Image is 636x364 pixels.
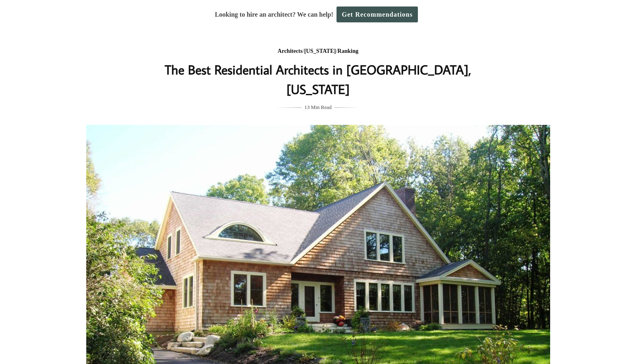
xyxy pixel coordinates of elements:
[278,48,302,54] a: Architects
[304,48,336,54] a: [US_STATE]
[337,7,418,22] a: Get Recommendations
[156,46,481,57] div: / /
[304,103,332,112] span: 13 Min Read
[337,48,358,54] a: Ranking
[156,60,481,99] h1: The Best Residential Architects in [GEOGRAPHIC_DATA], [US_STATE]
